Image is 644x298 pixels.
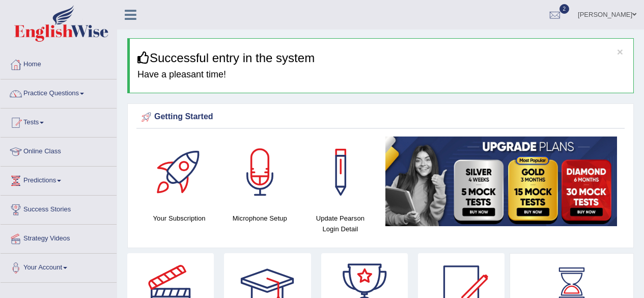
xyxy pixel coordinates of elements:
a: Predictions [1,167,117,192]
a: Home [1,50,117,76]
button: × [617,46,623,57]
a: Online Class [1,138,117,163]
a: Strategy Videos [1,225,117,250]
h4: Have a pleasant time! [137,70,626,80]
a: Success Stories [1,196,117,221]
img: small5.jpg [385,137,617,226]
h4: Update Pearson Login Detail [305,213,375,234]
div: Getting Started [139,110,622,125]
h4: Microphone Setup [225,213,295,224]
a: Your Account [1,254,117,279]
h4: Your Subscription [144,213,214,224]
span: 2 [559,4,570,14]
h3: Successful entry in the system [137,51,626,65]
a: Practice Questions [1,79,117,105]
a: Tests [1,109,117,134]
